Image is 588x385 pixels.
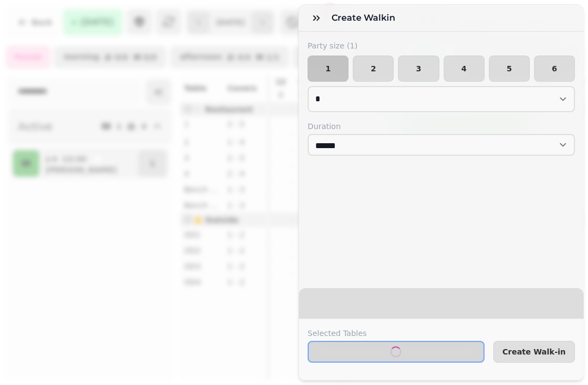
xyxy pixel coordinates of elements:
button: 3 [398,56,439,82]
button: Create Walk-in [493,341,575,363]
button: 2 [353,56,394,82]
span: 4 [453,65,475,72]
button: 4 [444,56,485,82]
span: Create Walk-in [503,348,566,356]
button: 6 [534,56,575,82]
span: 5 [498,65,520,72]
span: 3 [407,65,430,72]
label: Duration [308,121,575,132]
button: 1 [308,56,348,82]
label: Selected Tables [308,328,485,339]
span: 2 [362,65,384,72]
span: 6 [543,65,566,72]
span: 1 [317,65,339,72]
label: Party size ( 1 ) [308,40,575,51]
h3: Create walkin [332,11,400,25]
button: 5 [489,56,530,82]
